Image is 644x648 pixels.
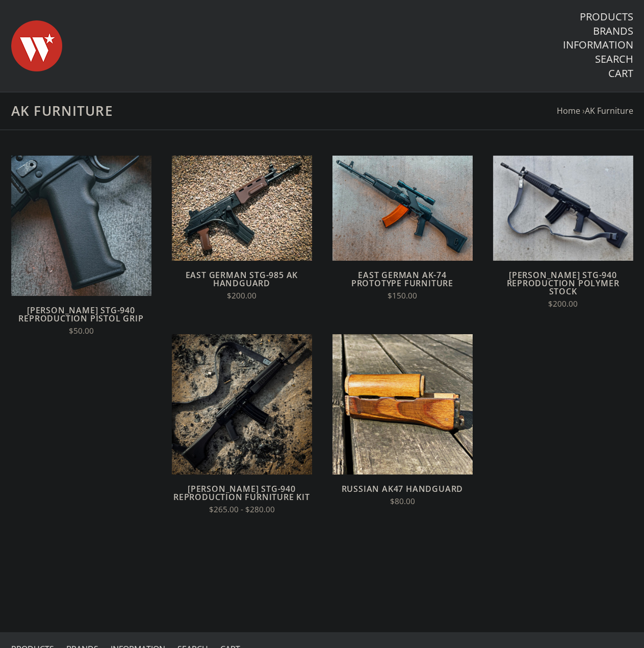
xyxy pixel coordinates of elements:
[209,504,275,515] span: $265.00 - $280.00
[507,269,620,297] a: [PERSON_NAME] STG-940 Reproduction Polymer Stock
[563,38,633,52] a: Information
[332,334,473,475] img: Russian AK47 Handguard
[595,53,633,66] a: Search
[608,67,633,80] a: Cart
[388,290,417,301] span: $150.00
[11,103,633,119] h1: AK Furniture
[582,104,633,118] li: ›
[593,24,633,38] a: Brands
[11,10,62,82] img: Warsaw Wood Co.
[493,156,633,261] img: Wieger STG-940 Reproduction Polymer Stock
[332,156,473,261] img: East German AK-74 Prototype Furniture
[585,105,633,116] a: AK Furniture
[172,156,312,261] img: East German STG-985 AK Handguard
[172,334,312,475] img: Wieger STG-940 Reproduction Furniture Kit
[18,305,143,324] a: [PERSON_NAME] STG-940 Reproduction Pistol Grip
[11,156,151,296] img: Wieger STG-940 Reproduction Pistol Grip
[69,326,94,336] span: $50.00
[227,290,256,301] span: $200.00
[557,105,580,116] a: Home
[580,10,633,23] a: Products
[186,269,298,289] a: East German STG-985 AK Handguard
[342,483,463,494] a: Russian AK47 Handguard
[351,269,453,289] a: East German AK-74 Prototype Furniture
[390,496,415,507] span: $80.00
[548,298,578,309] span: $200.00
[173,483,310,503] a: [PERSON_NAME] STG-940 Reproduction Furniture Kit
